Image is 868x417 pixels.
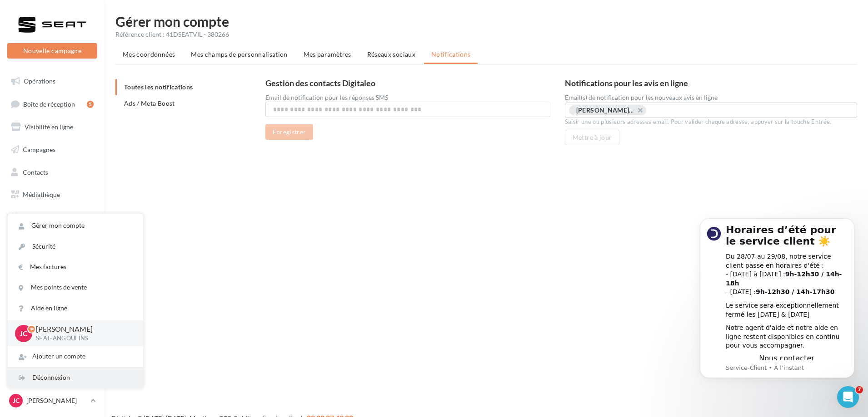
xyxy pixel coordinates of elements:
[7,392,97,409] a: JC [PERSON_NAME]
[5,118,99,137] a: Visibilité en ligne
[265,124,314,140] button: Enregistrer
[5,231,99,257] a: PLV et print personnalisable
[5,260,99,287] a: Campagnes DataOnDemand
[191,50,288,58] span: Mes champs de personnalisation
[856,386,863,393] span: 7
[124,99,175,107] span: Ads / Meta Boost
[13,396,20,405] span: JC
[23,191,60,198] span: Médiathèque
[7,43,97,59] button: Nouvelle campagne
[25,123,73,131] span: Visibilité en ligne
[5,208,99,227] a: Calendrier
[565,130,620,145] button: Mettre à jour
[23,168,48,176] span: Contacts
[576,107,634,113] span: [PERSON_NAME]...
[565,94,857,101] label: Email(s) de notification pour les nouveaux avis en ligne
[24,77,55,85] span: Opérations
[8,236,143,257] a: Sécurité
[5,140,99,159] a: Campagnes
[23,100,75,108] span: Boîte de réception
[565,118,857,126] div: Saisir une ou plusieurs adresses email. Pour valider chaque adresse, appuyer sur la touche Entrée.
[8,216,143,236] a: Gérer mon compte
[367,50,415,58] span: Réseaux sociaux
[26,396,87,405] p: [PERSON_NAME]
[265,94,550,101] div: Email de notification pour les réponses SMS
[87,101,94,108] div: 5
[36,324,129,334] p: [PERSON_NAME]
[8,298,143,319] a: Aide en ligne
[5,94,99,114] a: Boîte de réception5
[20,328,28,339] span: JC
[5,72,99,91] a: Opérations
[115,30,857,39] div: Référence client : 41DSEATVIL - 380266
[565,79,857,87] h3: Notifications pour les avis en ligne
[265,79,550,87] h3: Gestion des contacts Digitaleo
[304,50,351,58] span: Mes paramètres
[5,185,99,204] a: Médiathèque
[23,146,55,153] span: Campagnes
[115,15,857,28] h1: Gérer mon compte
[686,211,868,392] iframe: Intercom notifications message
[8,346,143,367] div: Ajouter un compte
[123,50,175,58] span: Mes coordonnées
[837,386,859,408] iframe: Intercom live chat
[36,334,129,343] p: SEAT-ANGOULINS
[5,163,99,182] a: Contacts
[8,368,143,388] div: Déconnexion
[8,277,143,298] a: Mes points de vente
[8,257,143,277] a: Mes factures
